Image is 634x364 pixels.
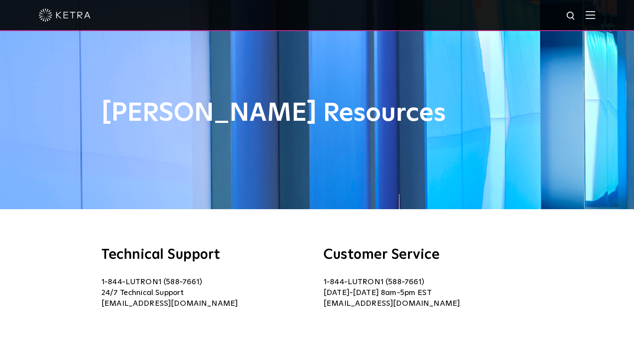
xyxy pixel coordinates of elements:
[101,248,311,262] h3: Technical Support
[323,248,533,262] h3: Customer Service
[566,11,577,22] img: search icon
[323,277,533,309] p: 1-844-LUTRON1 (588-7661) [DATE]-[DATE] 8am-5pm EST [EMAIL_ADDRESS][DOMAIN_NAME]
[101,300,238,308] a: [EMAIL_ADDRESS][DOMAIN_NAME]
[101,99,533,128] h1: [PERSON_NAME] Resources
[586,11,595,19] img: Hamburger%20Nav.svg
[101,277,311,309] p: 1-844-LUTRON1 (588-7661) 24/7 Technical Support
[39,9,91,22] img: ketra-logo-2019-white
